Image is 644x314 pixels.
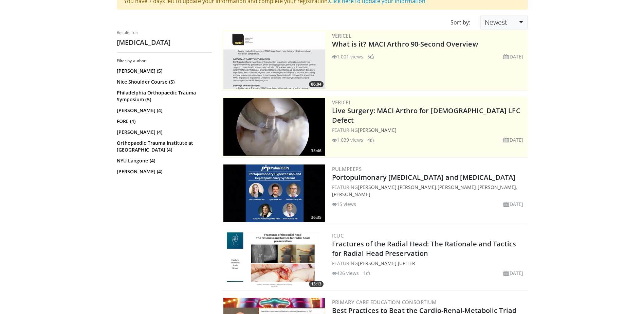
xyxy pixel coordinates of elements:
[332,299,437,306] a: Primary Care Education Consortium
[309,81,324,87] span: 06:04
[332,184,526,198] div: FEATURING , , , ,
[117,58,212,64] h3: Filter by author:
[117,68,210,74] a: [PERSON_NAME] (5)
[367,53,374,60] li: 5
[332,106,520,125] a: Live Surgery: MACI Arthro for [DEMOGRAPHIC_DATA] LFC Defect
[309,214,324,221] span: 36:35
[223,98,325,156] a: 35:46
[223,164,325,222] img: 49f71292-6fae-47de-abb3-e9f91651b70e.300x170_q85_crop-smart_upscale.jpg
[117,107,210,114] a: [PERSON_NAME] (4)
[223,98,325,156] img: eb023345-1e2d-4374-a840-ddbc99f8c97c.300x170_q85_crop-smart_upscale.jpg
[332,53,363,60] li: 1,001 views
[117,118,210,125] a: FORE (4)
[117,129,210,136] a: [PERSON_NAME] (4)
[332,260,526,267] div: FEATURING
[223,31,325,89] img: aa6cc8ed-3dbf-4b6a-8d82-4a06f68b6688.300x170_q85_crop-smart_upscale.jpg
[332,165,362,172] a: PulmPEEPs
[117,140,210,153] a: Orthopaedic Trauma Institute at [GEOGRAPHIC_DATA] (4)
[332,269,359,277] li: 426 views
[445,15,475,30] div: Sort by:
[367,136,374,143] li: 4
[117,157,210,164] a: NYU Langone (4)
[332,126,526,134] div: FEATURING
[478,184,516,190] a: [PERSON_NAME]
[358,184,396,190] a: [PERSON_NAME]
[332,99,352,106] a: Vericel
[117,38,212,47] h2: [MEDICAL_DATA]
[332,136,363,143] li: 1,639 views
[332,191,370,197] a: [PERSON_NAME]
[332,32,352,39] a: Vericel
[117,30,212,35] p: Results for:
[503,53,523,60] li: [DATE]
[117,78,210,85] a: Nice Shoulder Course (5)
[485,18,507,27] span: Newest
[480,15,527,30] a: Newest
[332,173,516,182] a: Portopulmonary [MEDICAL_DATA] and [MEDICAL_DATA]
[223,31,325,89] a: 06:04
[223,231,325,289] a: 13:13
[503,269,523,277] li: [DATE]
[117,168,210,175] a: [PERSON_NAME] (4)
[503,136,523,143] li: [DATE]
[363,269,370,277] li: 1
[503,200,523,208] li: [DATE]
[332,232,344,239] a: ICUC
[438,184,476,190] a: [PERSON_NAME]
[358,127,396,133] a: [PERSON_NAME]
[117,89,210,103] a: Philadelphia Orthopaedic Trauma Symposium (5)
[223,231,325,289] img: 28bb1a9b-507c-46c6-adf3-732da66a0791.png.300x170_q85_crop-smart_upscale.png
[332,239,516,258] a: Fractures of the Radial Head: The Rationale and Tactics for Radial Head Preservation
[398,184,436,190] a: [PERSON_NAME]
[223,164,325,222] a: 36:35
[358,260,415,266] a: [PERSON_NAME] Jupiter
[332,200,356,208] li: 15 views
[309,281,324,287] span: 13:13
[309,148,324,154] span: 35:46
[332,39,478,49] a: What is it? MACI Arthro 90-Second Overview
